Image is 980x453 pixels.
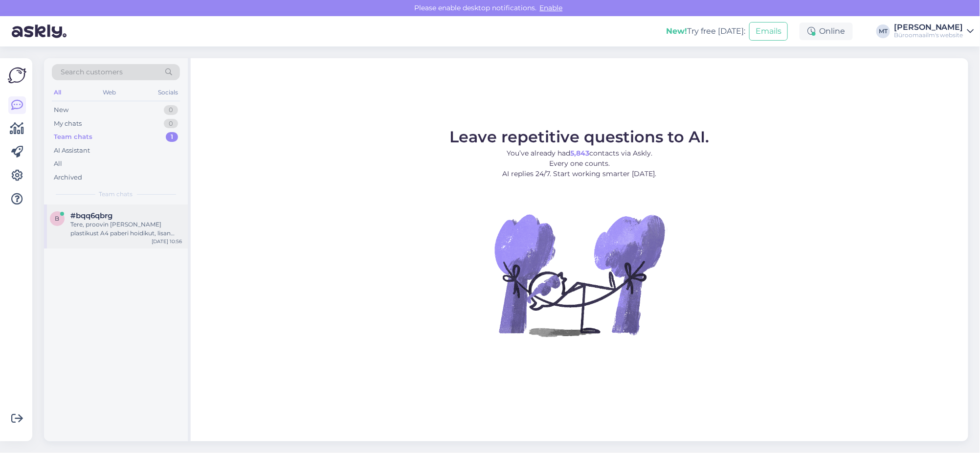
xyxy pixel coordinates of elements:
[666,25,745,37] div: Try free [DATE]:
[876,24,890,38] div: MT
[8,66,26,85] img: Askly Logo
[54,173,82,182] div: Archived
[894,31,963,39] div: Büroomaailm's website
[152,238,182,245] div: [DATE] 10:56
[101,86,118,99] div: Web
[70,211,112,220] span: #bqq6qbrg
[450,127,710,146] span: Leave repetitive questions to AI.
[54,132,92,142] div: Team chats
[894,23,974,39] a: [PERSON_NAME]Büroomaailm's website
[54,119,82,129] div: My chats
[749,22,788,41] button: Emails
[52,86,63,99] div: All
[54,105,68,115] div: New
[894,23,963,31] div: [PERSON_NAME]
[450,148,710,179] p: You’ve already had contacts via Askly. Every one counts. AI replies 24/7. Start working smarter [...
[537,3,566,12] span: Enable
[54,159,62,169] div: All
[70,220,182,238] div: Tere, proovin [PERSON_NAME] plastikust A4 paberi hoidikut, lisan pildi. Kas sellel on kontoritarv...
[164,105,178,115] div: 0
[61,67,123,77] span: Search customers
[570,149,589,158] b: 5,843
[54,146,90,156] div: AI Assistant
[666,26,687,36] b: New!
[800,23,853,40] div: Online
[156,86,180,99] div: Socials
[491,187,668,363] img: No Chat active
[166,132,178,142] div: 1
[164,119,178,129] div: 0
[99,190,133,199] span: Team chats
[55,215,60,222] span: b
